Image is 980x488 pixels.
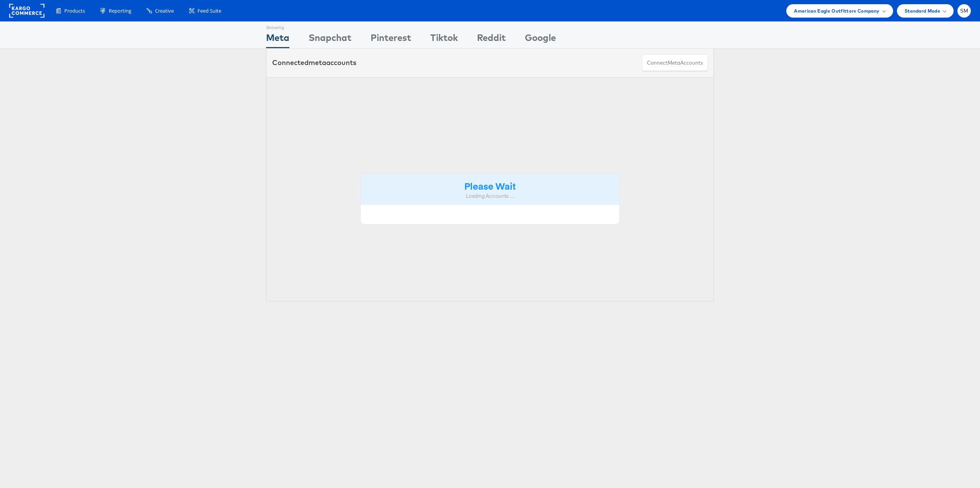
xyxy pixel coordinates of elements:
[477,31,506,48] div: Reddit
[668,59,680,67] span: meta
[266,31,289,48] div: Meta
[905,7,940,15] span: Standard Mode
[464,179,516,192] strong: Please Wait
[430,31,458,48] div: Tiktok
[309,31,351,48] div: Snapchat
[525,31,556,48] div: Google
[272,58,356,68] div: Connected accounts
[64,7,85,15] span: Products
[266,22,289,31] div: Showing
[960,8,969,13] span: SM
[109,7,131,15] span: Reporting
[198,7,221,15] span: Feed Suite
[309,58,326,67] span: meta
[366,192,614,200] div: Loading Accounts ....
[642,54,708,72] button: ConnectmetaAccounts
[371,31,411,48] div: Pinterest
[794,7,879,15] span: American Eagle Outfitters Company
[155,7,174,15] span: Creative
